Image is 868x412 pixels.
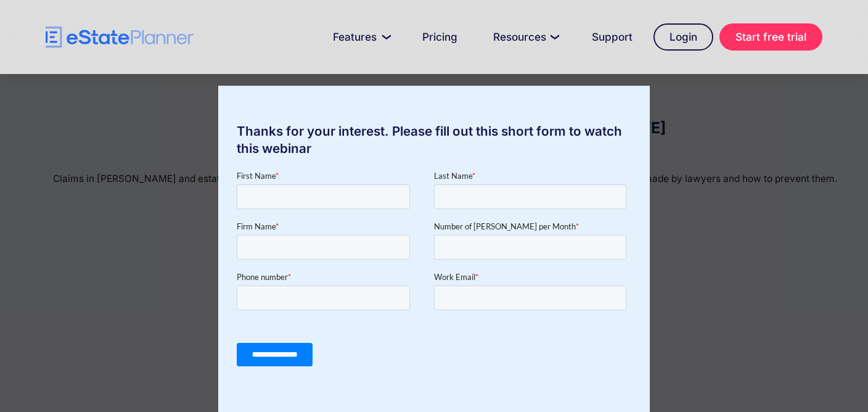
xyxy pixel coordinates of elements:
[577,25,647,49] a: Support
[407,25,472,49] a: Pricing
[653,23,713,51] a: Login
[318,25,401,49] a: Features
[237,170,631,377] iframe: Form 0
[218,123,650,157] div: Thanks for your interest. Please fill out this short form to watch this webinar
[478,25,571,49] a: Resources
[719,23,822,51] a: Start free trial
[46,27,194,48] a: home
